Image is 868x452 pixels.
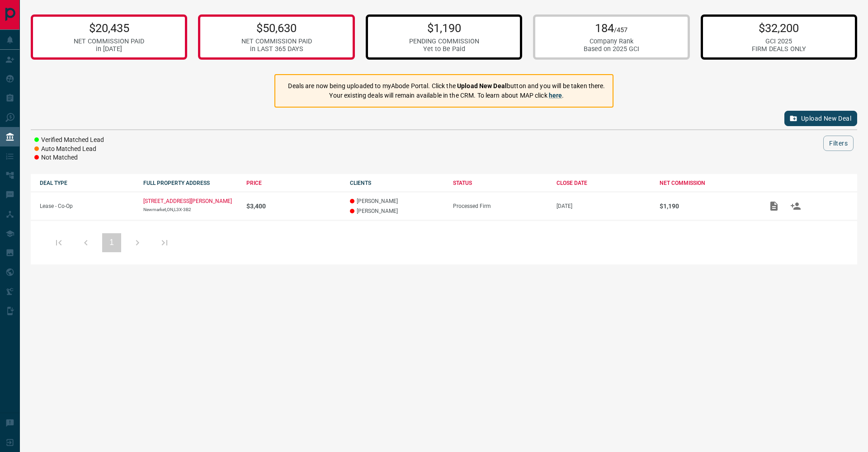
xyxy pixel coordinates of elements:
div: PRICE [246,180,341,186]
div: Based on 2025 GCI [584,45,639,53]
button: 1 [102,233,121,252]
span: Match Clients [785,202,807,209]
span: /457 [614,26,627,34]
div: DEAL TYPE [40,180,134,186]
p: $20,435 [74,21,144,35]
li: Auto Matched Lead [34,145,104,154]
div: STATUS [453,180,547,186]
div: Processed Firm [453,203,547,209]
div: FIRM DEALS ONLY [752,45,806,53]
div: FULL PROPERTY ADDRESS [143,180,238,186]
div: in LAST 365 DAYS [241,45,312,53]
p: $1,190 [660,202,754,210]
li: Verified Matched Lead [34,136,104,145]
li: Not Matched [34,153,104,162]
div: Yet to Be Paid [409,45,479,53]
a: here [549,92,562,99]
p: $1,190 [409,21,479,35]
div: in [DATE] [74,45,144,53]
div: NET COMMISSION PAID [74,38,144,45]
span: Add / View Documents [763,202,785,209]
p: $32,200 [752,21,806,35]
p: $50,630 [241,21,312,35]
div: CLIENTS [350,180,444,186]
div: Company Rank [584,38,639,45]
p: [PERSON_NAME] [350,198,444,204]
p: $3,400 [246,202,341,210]
div: GCI 2025 [752,38,806,45]
p: Deals are now being uploaded to myAbode Portal. Click the button and you will be taken there. [288,81,605,91]
div: PENDING COMMISSION [409,38,479,45]
p: 184 [584,21,639,35]
div: NET COMMISSION PAID [241,38,312,45]
button: Filters [823,136,854,151]
button: Upload New Deal [784,111,857,126]
strong: Upload New Deal [457,82,507,89]
div: NET COMMISSION [660,180,754,186]
div: CLOSE DATE [557,180,651,186]
p: Lease - Co-Op [40,203,134,209]
a: [STREET_ADDRESS][PERSON_NAME] [143,198,232,204]
p: [PERSON_NAME] [350,208,444,214]
p: Your existing deals will remain available in the CRM. To learn about MAP click . [288,91,605,100]
p: Newmarket,ON,L3X-3B2 [143,207,238,212]
p: [DATE] [557,203,651,209]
